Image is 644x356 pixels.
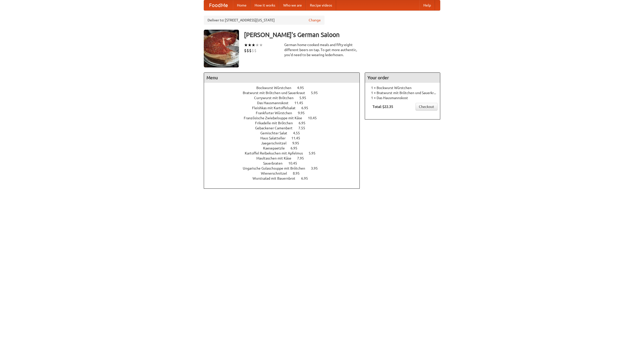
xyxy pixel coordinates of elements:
h3: [PERSON_NAME]'s German Saloon [244,30,440,40]
span: 9.95 [292,141,304,145]
li: $ [244,48,247,53]
span: 6.95 [291,146,302,150]
a: Kaesepaetzle 6.95 [263,146,307,150]
a: Bockwurst Würstchen 4.95 [256,86,313,90]
span: 7.95 [297,156,309,160]
a: Frikadelle mit Brötchen 6.95 [255,121,315,125]
span: Frankfurter Würstchen [256,111,297,115]
span: Bockwurst Würstchen [256,86,296,90]
span: 11.45 [291,136,305,140]
h4: Your order [365,73,440,83]
span: 8.95 [293,171,305,175]
a: Haus Salatteller 11.45 [260,136,309,140]
a: Gebackener Camenbert 7.55 [255,126,314,130]
li: $ [254,48,257,53]
span: Bratwurst mit Brötchen und Sauerkraut [243,91,310,95]
a: Französische Zwiebelsuppe mit Käse 10.45 [244,116,326,120]
span: Gebackener Camenbert [255,126,298,130]
a: Jaegerschnitzel 9.95 [261,141,308,145]
a: Bratwurst mit Brötchen und Sauerkraut 5.95 [243,91,327,95]
h4: Menu [204,73,359,83]
a: Frankfurter Würstchen 9.95 [256,111,314,115]
span: Currywurst mit Brötchen [254,96,299,100]
span: 6.95 [301,106,313,110]
a: Das Hausmannskost 11.45 [257,101,312,105]
span: 10.45 [288,161,302,165]
span: 6.95 [301,176,313,180]
a: Ungarische Gulaschsuppe mit Brötchen 3.95 [243,166,327,170]
span: 5.95 [311,91,323,95]
span: Frikadelle mit Brötchen [255,121,298,125]
a: Kartoffel Reibekuchen mit Apfelmus 5.95 [245,151,325,155]
span: Fleishkas mit Kartoffelsalat [252,106,301,110]
span: 6.95 [299,121,310,125]
span: Haus Salatteller [260,136,291,140]
a: Maultaschen mit Käse 7.95 [256,156,313,160]
a: Help [419,0,435,10]
a: Currywurst mit Brötchen 5.95 [254,96,315,100]
a: Home [233,0,251,10]
span: Sauerbraten [263,161,288,165]
a: Who we are [279,0,306,10]
span: 5.95 [309,151,320,155]
a: How it works [251,0,279,10]
span: 7.55 [298,126,310,130]
li: $ [247,48,249,53]
li: $ [252,48,254,53]
li: ★ [259,42,263,48]
span: 10.45 [308,116,322,120]
span: Das Hausmannskost [257,101,294,105]
a: Sauerbraten 10.45 [263,161,306,165]
span: 9.95 [298,111,310,115]
a: Gemischter Salat 4.55 [260,131,309,135]
img: angular.jpg [204,30,239,67]
span: Jaegerschnitzel [261,141,292,145]
b: Total: $22.35 [373,105,393,109]
li: 1 × Bockwurst Würstchen [368,85,437,90]
li: ★ [248,42,252,48]
li: 1 × Das Hausmannskost [368,95,437,100]
span: 3.95 [311,166,323,170]
a: Change [309,18,321,23]
span: Kartoffel Reibekuchen mit Apfelmus [245,151,308,155]
div: Deliver to: [STREET_ADDRESS][US_STATE] [204,16,325,25]
span: Wienerschnitzel [261,171,292,175]
span: 11.45 [294,101,308,105]
span: Französische Zwiebelsuppe mit Käse [244,116,307,120]
a: FoodMe [204,0,233,10]
span: Kaesepaetzle [263,146,290,150]
li: ★ [252,42,255,48]
a: Fleishkas mit Kartoffelsalat 6.95 [252,106,317,110]
span: 4.55 [293,131,305,135]
a: Checkout [416,103,437,110]
a: Recipe videos [306,0,336,10]
li: $ [249,48,252,53]
span: Ungarische Gulaschsuppe mit Brötchen [243,166,310,170]
a: Wienerschnitzel 8.95 [261,171,309,175]
li: ★ [244,42,248,48]
li: ★ [255,42,259,48]
span: Wurstsalad mit Bauernbrot [253,176,300,180]
span: 4.95 [297,86,309,90]
span: Maultaschen mit Käse [256,156,296,160]
span: 5.95 [299,96,311,100]
div: German home-cooked meals and fifty-eight different beers on tap. To get more authentic, you'd nee... [284,42,360,57]
li: 1 × Bratwurst mit Brötchen und Sauerkraut [368,90,437,95]
span: Gemischter Salat [260,131,292,135]
a: Wurstsalad mit Bauernbrot 6.95 [253,176,317,180]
